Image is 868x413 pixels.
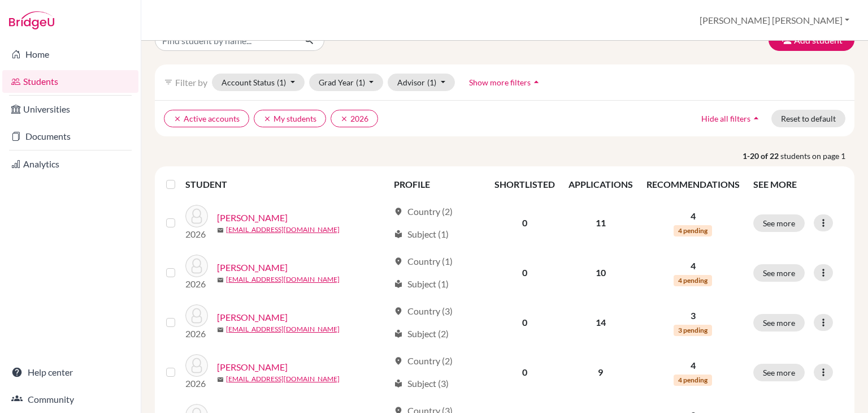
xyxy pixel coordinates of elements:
[263,115,271,123] i: clear
[394,379,403,388] span: local_library
[771,110,845,127] button: Reset to default
[217,376,224,383] span: mail
[226,225,340,235] a: [EMAIL_ADDRESS][DOMAIN_NAME]
[331,110,378,127] button: clear2026
[217,360,288,374] a: [PERSON_NAME]
[394,277,449,291] div: Subject (1)
[640,171,747,198] th: RECOMMENDATIONS
[394,230,403,239] span: local_library
[531,76,542,88] i: arrow_drop_up
[394,227,449,241] div: Subject (1)
[388,74,455,91] button: Advisor(1)
[185,227,208,241] p: 2026
[217,227,224,234] span: mail
[173,115,181,123] i: clear
[646,209,740,223] p: 4
[212,74,305,91] button: Account Status(1)
[780,150,854,162] span: students on page 1
[562,171,640,198] th: APPLICATIONS
[2,70,138,93] a: Students
[753,264,805,282] button: See more
[692,110,771,127] button: Hide all filtersarrow_drop_up
[226,274,340,285] a: [EMAIL_ADDRESS][DOMAIN_NAME]
[387,171,487,198] th: PROFILE
[488,171,562,198] th: SHORTLISTED
[674,275,712,286] span: 4 pending
[164,110,249,127] button: clearActive accounts
[674,325,712,336] span: 3 pending
[753,214,805,232] button: See more
[394,327,449,341] div: Subject (2)
[175,77,207,88] span: Filter by
[185,354,208,377] img: Berthold, Mateo
[459,74,552,91] button: Show more filtersarrow_drop_up
[217,261,288,274] a: [PERSON_NAME]
[2,361,138,384] a: Help center
[753,314,805,332] button: See more
[394,255,453,268] div: Country (1)
[185,327,208,341] p: 2026
[217,311,288,324] a: [PERSON_NAME]
[488,248,562,298] td: 0
[394,207,403,216] span: location_on
[2,125,138,148] a: Documents
[488,198,562,248] td: 0
[226,324,340,334] a: [EMAIL_ADDRESS][DOMAIN_NAME]
[254,110,326,127] button: clearMy students
[2,388,138,411] a: Community
[394,329,403,338] span: local_library
[9,11,54,29] img: Bridge-U
[394,257,403,266] span: location_on
[356,78,365,87] span: (1)
[646,359,740,372] p: 4
[646,309,740,322] p: 3
[217,277,224,283] span: mail
[488,347,562,397] td: 0
[217,326,224,333] span: mail
[185,277,208,291] p: 2026
[185,255,208,277] img: Antoine, Owen
[394,377,449,390] div: Subject (3)
[394,304,453,318] div: Country (3)
[217,211,288,225] a: [PERSON_NAME]
[394,205,453,218] div: Country (2)
[394,279,403,289] span: local_library
[562,248,640,298] td: 10
[185,304,208,327] img: Apollon, Luca
[185,377,208,390] p: 2026
[427,78,436,87] span: (1)
[562,298,640,347] td: 14
[226,374,340,384] a: [EMAIL_ADDRESS][DOMAIN_NAME]
[674,225,712,236] span: 4 pending
[488,298,562,347] td: 0
[340,115,348,123] i: clear
[277,78,286,87] span: (1)
[747,171,850,198] th: SEE MORE
[695,10,854,31] button: [PERSON_NAME] [PERSON_NAME]
[469,78,531,87] span: Show more filters
[394,354,453,368] div: Country (2)
[701,114,750,123] span: Hide all filters
[562,198,640,248] td: 11
[164,78,173,87] i: filter_list
[2,98,138,121] a: Universities
[2,43,138,66] a: Home
[753,364,805,381] button: See more
[743,150,780,162] strong: 1-20 of 22
[185,205,208,227] img: Abraham, Stefano
[646,259,740,273] p: 4
[309,74,384,91] button: Grad Year(1)
[750,113,762,124] i: arrow_drop_up
[394,356,403,365] span: location_on
[674,375,712,386] span: 4 pending
[185,171,387,198] th: STUDENT
[2,153,138,175] a: Analytics
[562,347,640,397] td: 9
[394,307,403,316] span: location_on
